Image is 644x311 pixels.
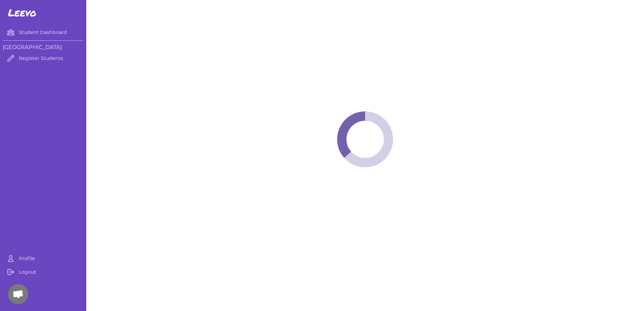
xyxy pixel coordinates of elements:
a: Register Students [3,51,83,65]
div: Open chat [8,284,28,304]
a: Logout [3,265,83,279]
span: Leevo [8,7,36,19]
h3: [GEOGRAPHIC_DATA] [3,43,83,51]
a: Student Dashboard [3,26,83,39]
a: Profile [3,252,83,265]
